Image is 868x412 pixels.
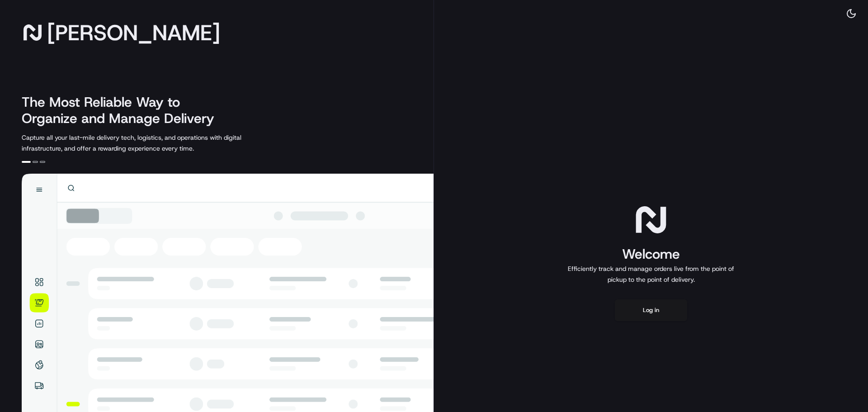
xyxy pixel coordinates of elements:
[22,132,282,154] p: Capture all your last-mile delivery tech, logistics, and operations with digital infrastructure, ...
[564,245,738,263] h1: Welcome
[22,94,224,127] h2: The Most Reliable Way to Organize and Manage Delivery
[47,24,220,42] span: [PERSON_NAME]
[564,263,738,285] p: Efficiently track and manage orders live from the point of pickup to the point of delivery.
[615,299,687,321] button: Log in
